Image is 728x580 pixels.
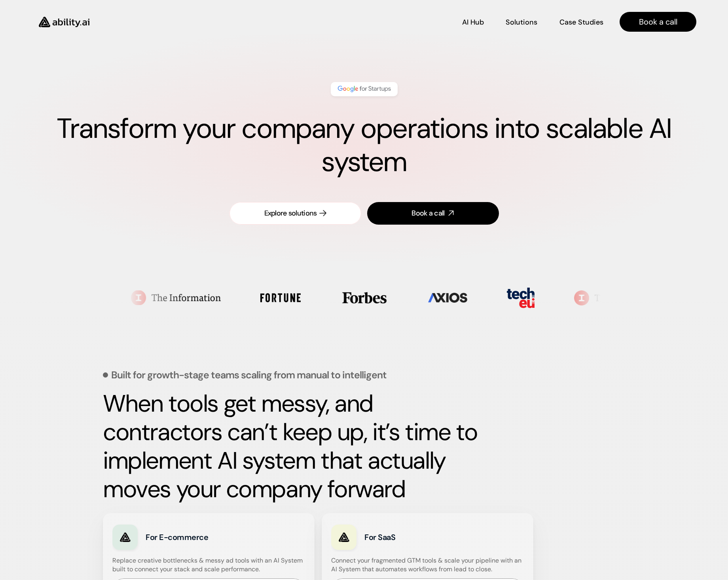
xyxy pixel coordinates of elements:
[639,16,677,27] p: Book a call
[506,15,537,29] a: Solutions
[462,15,484,29] a: AI Hub
[559,17,603,27] p: Case Studies
[264,208,317,218] div: Explore solutions
[112,556,303,574] h4: Replace creative bottlenecks & messy ad tools with an AI System built to connect your stack and s...
[331,556,528,574] h4: Connect your fragmented GTM tools & scale your pipeline with an AI System that automates workflow...
[506,17,537,27] p: Solutions
[111,370,387,380] p: Built for growth-stage teams scaling from manual to intelligent
[411,208,444,218] div: Book a call
[367,202,499,225] a: Book a call
[559,15,604,29] a: Case Studies
[100,12,696,32] nav: Main navigation
[229,202,361,225] a: Explore solutions
[146,532,254,543] h3: For E-commerce
[462,17,484,27] p: AI Hub
[364,532,472,543] h3: For SaaS
[103,388,483,505] strong: When tools get messy, and contractors can’t keep up, it’s time to implement AI system that actual...
[32,112,696,179] h1: Transform your company operations into scalable AI system
[620,12,696,32] a: Book a call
